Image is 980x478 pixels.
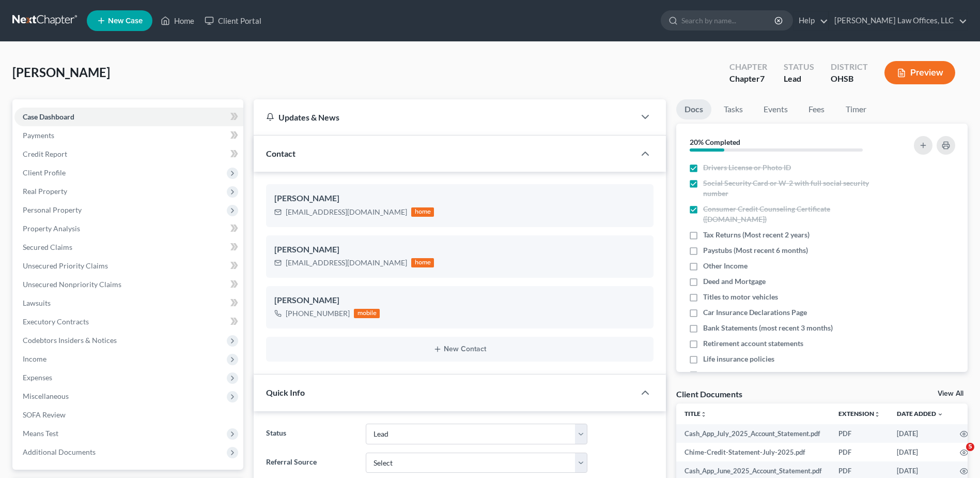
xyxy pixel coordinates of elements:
a: Home [155,11,199,30]
div: [PERSON_NAME] [274,192,645,205]
span: 5 [966,443,974,451]
span: Drivers License or Photo ID [703,162,791,173]
i: unfold_more [874,411,880,417]
span: Miscellaneous [23,392,69,400]
a: Credit Report [14,145,243,163]
div: Client Documents [676,389,742,399]
span: Executory Contracts [23,317,89,326]
span: Means Test [23,429,58,438]
span: [PERSON_NAME] [12,65,110,80]
span: Deed and Mortgage [703,276,766,287]
i: expand_more [937,411,943,417]
span: Car Insurance Declarations Page [703,307,807,318]
label: Referral Source [261,453,360,473]
div: Chapter [729,73,767,85]
td: PDF [830,443,889,461]
div: [PHONE_NUMBER] [286,308,350,319]
div: OHSB [831,73,868,85]
td: Cash_App_July_2025_Account_Statement.pdf [676,424,830,443]
span: Credit Report [23,150,67,158]
span: Bank Statements (most recent 3 months) [703,323,833,333]
span: Separation Agreements or Divorce Decrees [703,369,842,380]
strong: 20% Completed [690,138,740,146]
td: [DATE] [889,443,952,461]
a: Titleunfold_more [685,410,707,417]
span: Tax Returns (Most recent 2 years) [703,230,810,240]
span: SOFA Review [23,410,66,419]
div: [PERSON_NAME] [274,244,645,256]
a: Unsecured Priority Claims [14,257,243,275]
span: Property Analysis [23,224,80,233]
a: Secured Claims [14,238,243,257]
span: Titles to motor vehicles [703,292,778,302]
button: New Contact [274,345,645,353]
span: Quick Info [266,387,305,397]
span: Real Property [23,187,67,196]
span: Additional Documents [23,447,96,456]
span: Life insurance policies [703,354,774,364]
span: Unsecured Priority Claims [23,261,108,270]
span: Codebtors Insiders & Notices [23,336,117,345]
div: Updates & News [266,112,623,123]
span: Retirement account statements [703,338,803,349]
td: Chime-Credit-Statement-July-2025.pdf [676,443,830,461]
a: Payments [14,126,243,145]
span: Contact [266,148,295,158]
a: [PERSON_NAME] Law Offices, LLC [829,11,967,30]
a: Events [755,99,796,119]
div: Lead [784,73,814,85]
input: Search by name... [681,11,776,30]
a: Lawsuits [14,294,243,312]
span: Personal Property [23,205,82,214]
span: Consumer Credit Counseling Certificate ([DOMAIN_NAME]) [703,204,886,225]
a: View All [938,390,963,397]
i: unfold_more [701,411,707,417]
div: Chapter [729,61,767,73]
a: SOFA Review [14,406,243,424]
button: Preview [884,61,955,84]
span: Other Income [703,261,748,271]
a: Case Dashboard [14,108,243,126]
span: Payments [23,131,54,140]
label: Status [261,424,360,444]
a: Date Added expand_more [897,410,943,417]
div: Status [784,61,814,73]
div: [EMAIL_ADDRESS][DOMAIN_NAME] [286,258,407,268]
a: Help [794,11,828,30]
span: Expenses [23,373,52,382]
span: Unsecured Nonpriority Claims [23,280,121,289]
div: home [411,258,434,267]
a: Docs [676,99,711,119]
span: Lawsuits [23,298,51,307]
a: Executory Contracts [14,312,243,331]
div: mobile [354,309,380,318]
span: Income [23,354,46,363]
span: Secured Claims [23,243,72,251]
div: District [831,61,868,73]
span: Paystubs (Most recent 6 months) [703,245,808,256]
span: New Case [108,17,143,25]
div: home [411,207,434,217]
div: [PERSON_NAME] [274,294,645,307]
a: Timer [837,99,875,119]
a: Extensionunfold_more [838,410,880,417]
iframe: Intercom live chat [945,443,970,468]
span: Case Dashboard [23,112,74,121]
span: Social Security Card or W-2 with full social security number [703,178,886,199]
span: 7 [760,73,765,83]
a: Property Analysis [14,219,243,238]
a: Tasks [715,99,751,119]
a: Unsecured Nonpriority Claims [14,275,243,294]
a: Client Portal [199,11,267,30]
span: Client Profile [23,168,66,177]
a: Fees [800,99,833,119]
td: PDF [830,424,889,443]
td: [DATE] [889,424,952,443]
div: [EMAIL_ADDRESS][DOMAIN_NAME] [286,207,407,217]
